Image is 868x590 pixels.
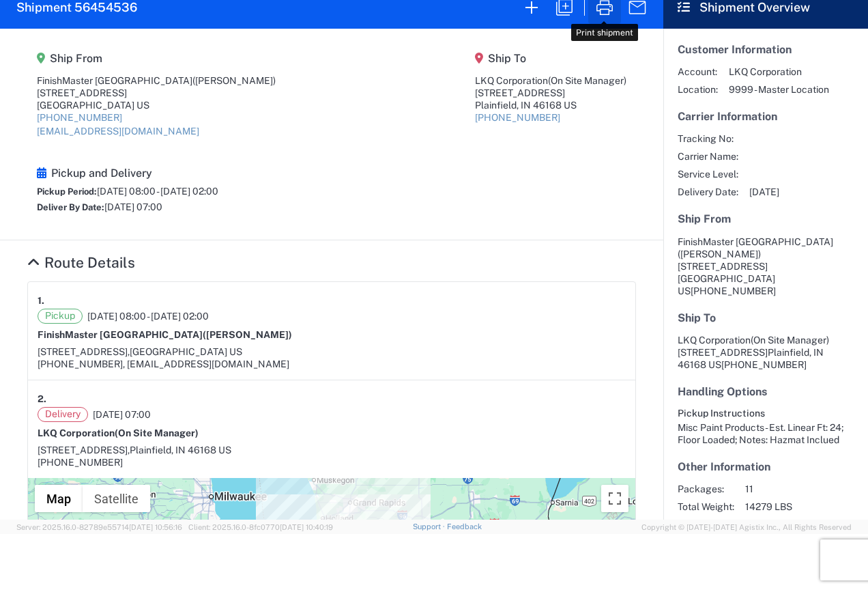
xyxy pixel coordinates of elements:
span: [DATE] 10:56:16 [129,523,182,531]
span: [DATE] 08:00 - [DATE] 02:00 [87,310,209,322]
span: Total Weight: [678,501,734,513]
span: [DATE] 07:00 [93,408,151,421]
span: Pickup Period: [37,186,97,197]
span: Account: [678,66,718,78]
span: [DATE] 10:40:19 [280,523,333,531]
span: LKQ Corporation [STREET_ADDRESS] [678,335,829,358]
a: Feedback [447,522,482,531]
span: Pickup [38,309,83,324]
span: Service Level: [678,168,738,180]
strong: 1. [38,292,44,309]
div: [PHONE_NUMBER], [EMAIL_ADDRESS][DOMAIN_NAME] [38,358,626,370]
span: (On Site Manager) [548,75,626,86]
span: (On Site Manager) [115,427,199,438]
h6: Pickup Instructions [678,408,854,419]
button: Show satellite imagery [83,485,150,512]
h5: Ship To [475,52,626,65]
h5: Ship From [678,212,854,225]
div: Plainfield, IN 46168 US [475,99,626,111]
button: Show street map [35,485,83,512]
span: [STREET_ADDRESS] [678,261,768,272]
address: [GEOGRAPHIC_DATA] US [678,236,854,297]
span: Delivery [38,407,88,422]
span: Server: 2025.16.0-82789e55714 [16,523,182,531]
span: Client: 2025.16.0-8fc0770 [188,523,333,531]
span: [STREET_ADDRESS], [38,445,130,455]
div: [STREET_ADDRESS] [37,87,276,99]
span: [STREET_ADDRESS], [38,346,130,357]
span: Packages: [678,483,734,495]
div: Misc Paint Products - Est. Linear Ft: 24; Floor Loaded; Notes: Hazmat Inclued [678,421,854,446]
span: ([PERSON_NAME]) [203,329,292,340]
span: Carrier Name: [678,150,738,163]
h5: Ship To [678,311,854,324]
span: 11 [745,483,862,495]
span: [DATE] [749,186,779,198]
span: 14279 LBS [745,501,862,513]
a: [PHONE_NUMBER] [37,112,122,123]
span: 9999 - Master Location [729,83,829,96]
span: Plainfield, IN 46168 US [130,445,231,455]
span: Location: [678,83,718,96]
strong: LKQ Corporation [38,427,199,438]
strong: FinishMaster [GEOGRAPHIC_DATA] [38,329,292,340]
div: FinishMaster [GEOGRAPHIC_DATA] [37,74,276,87]
span: Reference: [678,518,734,531]
h5: Ship From [37,52,276,65]
span: LKQ Corporation [729,66,829,78]
span: [DATE] 08:00 - [DATE] 02:00 [97,186,218,197]
span: ([PERSON_NAME]) [192,75,276,86]
h5: Handling Options [678,385,854,398]
a: [PHONE_NUMBER] [475,112,560,123]
span: [PHONE_NUMBER] [691,285,776,296]
span: Delivery Date: [678,186,738,198]
span: 56454536 [745,518,862,531]
div: LKQ Corporation [475,74,626,87]
button: Toggle fullscreen view [601,485,628,512]
h5: Other Information [678,460,854,473]
div: [GEOGRAPHIC_DATA] US [37,99,276,111]
span: [PHONE_NUMBER] [721,359,807,370]
div: [STREET_ADDRESS] [475,87,626,99]
a: Hide Details [27,254,135,271]
h5: Customer Information [678,43,854,56]
div: [PHONE_NUMBER] [38,456,626,468]
a: Support [413,522,447,531]
span: [DATE] 07:00 [104,201,162,212]
span: FinishMaster [GEOGRAPHIC_DATA] [678,236,833,247]
span: Tracking No: [678,132,738,145]
span: Deliver By Date: [37,202,104,212]
span: [GEOGRAPHIC_DATA] US [130,346,242,357]
address: Plainfield, IN 46168 US [678,334,854,371]
span: (On Site Manager) [751,335,829,346]
h5: Carrier Information [678,110,854,123]
span: Copyright © [DATE]-[DATE] Agistix Inc., All Rights Reserved [641,521,852,533]
span: ([PERSON_NAME]) [678,249,761,259]
strong: 2. [38,390,46,407]
a: [EMAIL_ADDRESS][DOMAIN_NAME] [37,126,199,137]
h5: Pickup and Delivery [37,167,218,180]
